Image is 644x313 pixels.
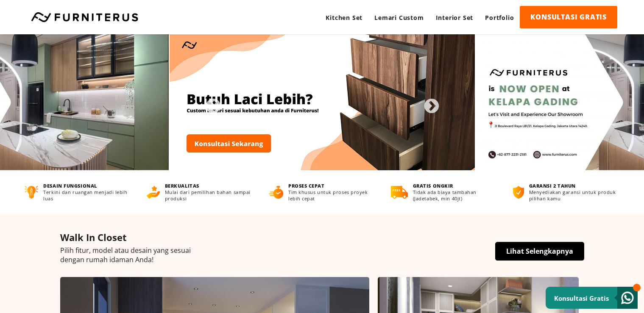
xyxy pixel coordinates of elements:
[529,183,619,189] h4: GARANSI 2 TAHUN
[554,294,609,302] small: Konsultasi Gratis
[43,189,131,202] p: Terkini dan ruangan menjadi lebih luas
[320,6,368,29] a: Kitchen Set
[368,6,429,29] a: Lemari Custom
[546,287,638,309] a: Konsultasi Gratis
[43,183,131,189] h4: DESAIN FUNGSIONAL
[479,6,520,29] a: Portfolio
[165,189,253,202] p: Mulai dari pemilihan bahan sampai produksi
[288,189,375,202] p: Tim khusus untuk proses proyek lebih cepat
[513,186,524,199] img: bergaransi.png
[60,246,584,264] p: Pilih fitur, model atau desain yang sesuai dengan rumah idaman Anda!
[147,186,160,199] img: berkualitas.png
[430,6,480,29] a: Interior Set
[413,183,497,189] h4: GRATIS ONGKIR
[205,98,213,107] button: Previous
[25,186,39,199] img: desain-fungsional.png
[520,6,617,28] a: KONSULTASI GRATIS
[391,186,408,199] img: gratis-ongkir.png
[529,189,619,202] p: Menyediakan garansi untuk produk pilihan kamu
[170,34,475,170] img: Banner3.jpg
[288,183,375,189] h4: PROSES CEPAT
[165,183,253,189] h4: BERKUALITAS
[495,242,584,260] a: Lihat Selengkapnya
[60,231,584,244] h4: Walk In Closet
[413,189,497,202] p: Tidak ada biaya tambahan (Jadetabek, min 40jt)
[423,98,432,107] button: Next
